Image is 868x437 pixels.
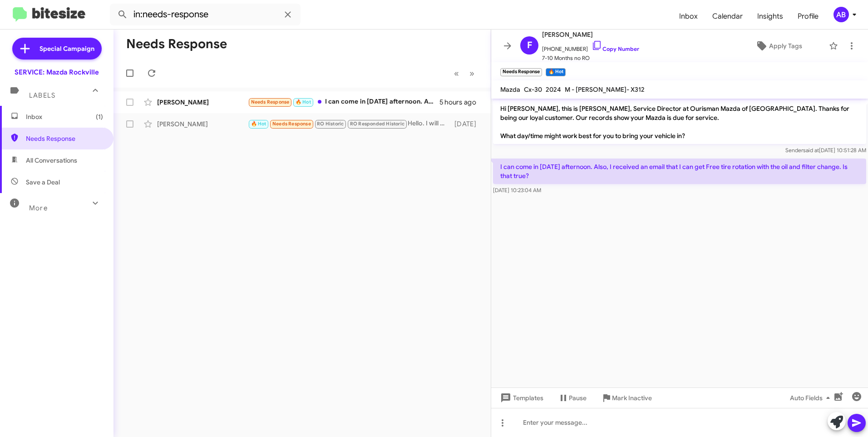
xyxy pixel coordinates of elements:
span: Needs Response [251,99,290,105]
div: SERVICE: Mazda Rockville [15,68,99,77]
span: Needs Response [272,121,311,127]
span: More [29,204,48,212]
div: AB [833,7,849,22]
span: Mazda [500,85,520,94]
span: RO Historic [317,121,344,127]
a: Special Campaign [12,38,102,60]
span: Sender [DATE] 10:51:28 AM [785,147,866,154]
span: All Conversations [26,156,77,165]
p: I can come in [DATE] afternoon. Also, I received an email that I can get Free tire rotation with ... [493,159,866,184]
div: [PERSON_NAME] [157,119,248,129]
button: AB [826,7,858,22]
nav: Page navigation example [449,64,480,83]
span: RO Responded Historic [350,121,404,127]
div: Hello. I will have to cancel on [DATE] because I have gotten sick. I would like to come in the fo... [248,119,450,129]
div: [DATE] [450,119,483,129]
span: » [469,68,474,79]
span: [DATE] 10:23:04 AM [493,187,541,194]
span: [PERSON_NAME] [542,29,639,40]
button: Auto Fields [783,390,841,406]
span: Auto Fields [790,390,833,406]
span: F [527,38,532,53]
div: I can come in [DATE] afternoon. Also, I received an email that I can get Free tire rotation with ... [248,97,439,107]
span: Inbox [26,112,103,121]
button: Templates [491,390,551,406]
button: Previous [449,64,464,83]
p: Hi [PERSON_NAME], this is [PERSON_NAME], Service Director at Ourisman Mazda of [GEOGRAPHIC_DATA].... [493,100,866,144]
button: Apply Tags [732,38,824,54]
span: « [454,68,459,79]
a: Profile [790,3,826,30]
small: 🔥 Hot [546,68,565,76]
button: Pause [551,390,594,406]
button: Mark Inactive [594,390,659,406]
span: M - [PERSON_NAME]- X312 [565,85,645,94]
span: 🔥 Hot [296,99,311,105]
span: said at [803,147,819,154]
span: 🔥 Hot [251,121,266,127]
span: 7-10 Months no RO [542,54,639,63]
span: Templates [498,390,543,406]
a: Copy Number [592,45,639,52]
span: Mark Inactive [612,390,652,406]
a: Inbox [672,3,705,30]
div: 5 hours ago [439,98,483,107]
span: Pause [569,390,587,406]
span: Cx-30 [524,85,542,94]
input: Search [110,4,301,25]
h1: Needs Response [126,37,227,51]
button: Next [464,64,480,83]
span: Apply Tags [769,38,802,54]
div: [PERSON_NAME] [157,98,248,107]
span: Special Campaign [39,44,94,53]
span: Needs Response [26,134,103,143]
a: Calendar [705,3,750,30]
span: (1) [96,112,103,121]
span: [PHONE_NUMBER] [542,40,639,54]
span: Save a Deal [26,178,60,187]
span: 2024 [546,85,561,94]
span: Labels [29,91,55,99]
small: Needs Response [500,68,542,76]
a: Insights [750,3,790,30]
